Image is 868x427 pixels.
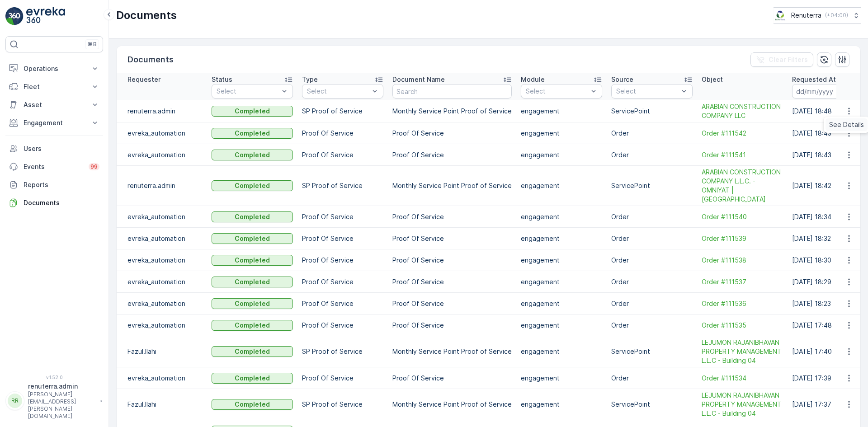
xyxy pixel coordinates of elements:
[611,212,693,221] p: Order
[24,162,83,171] p: Events
[127,129,203,138] p: evreka_automation
[825,12,848,19] p: ( +04:00 )
[774,10,788,20] img: Screenshot_2024-07-26_at_13.33.01.png
[611,299,693,308] p: Order
[212,106,293,117] button: Completed
[212,211,293,222] button: Completed
[5,140,103,158] a: Users
[521,212,602,221] p: engagement
[702,75,723,84] p: Object
[127,234,203,243] p: evreka_automation
[302,212,383,221] p: Proof Of Service
[616,87,679,96] p: Select
[611,181,693,190] p: ServicePoint
[8,394,22,408] div: RR
[302,321,383,330] p: Proof Of Service
[521,374,602,383] p: engagement
[127,181,203,190] p: renuterra.admin
[235,299,270,308] p: Completed
[302,150,383,160] p: Proof Of Service
[5,176,103,194] a: Reports
[212,298,293,309] button: Completed
[212,346,293,357] button: Completed
[212,128,293,139] button: Completed
[235,212,270,221] p: Completed
[702,299,783,308] a: Order #111536
[5,7,24,25] img: logo
[127,347,203,356] p: Fazul.Ilahi
[521,75,545,84] p: Module
[526,87,588,96] p: Select
[235,181,270,190] p: Completed
[302,299,383,308] p: Proof Of Service
[24,198,99,207] p: Documents
[521,234,602,243] p: engagement
[235,150,270,160] p: Completed
[212,255,293,266] button: Completed
[212,320,293,331] button: Completed
[24,144,99,153] p: Users
[212,150,293,160] button: Completed
[235,321,270,330] p: Completed
[611,150,693,160] p: Order
[611,374,693,383] p: Order
[702,234,783,243] span: Order #111539
[702,338,783,365] span: LEJUMON RAJANIBHAVAN PROPERTY MANAGEMENT L.L.C - Building 04
[235,400,270,409] p: Completed
[392,212,512,221] p: Proof Of Service
[235,129,270,138] p: Completed
[521,181,602,190] p: engagement
[702,150,783,160] a: Order #111541
[5,114,103,132] button: Engagement
[702,129,783,138] a: Order #111542
[611,347,693,356] p: ServicePoint
[392,374,512,383] p: Proof Of Service
[307,87,369,96] p: Select
[302,129,383,138] p: Proof Of Service
[127,277,203,286] p: evreka_automation
[392,84,512,99] input: Search
[235,234,270,243] p: Completed
[235,107,270,116] p: Completed
[302,256,383,265] p: Proof Of Service
[212,180,293,191] button: Completed
[521,299,602,308] p: engagement
[127,75,160,84] p: Requester
[235,347,270,356] p: Completed
[521,107,602,116] p: engagement
[127,107,203,116] p: renuterra.admin
[392,181,512,190] p: Monthly Service Point Proof of Service
[24,100,85,109] p: Asset
[90,163,98,170] p: 99
[702,391,783,418] a: LEJUMON RAJANIBHAVAN PROPERTY MANAGEMENT L.L.C - Building 04
[5,194,103,212] a: Documents
[702,168,783,204] a: ARABIAN CONSTRUCTION COMPANY L.L.C. - OMNIYAT | Business Bay
[302,277,383,286] p: Proof Of Service
[702,321,783,330] a: Order #111535
[702,168,783,204] span: ARABIAN CONSTRUCTION COMPANY L.L.C. - OMNIYAT | [GEOGRAPHIC_DATA]
[611,256,693,265] p: Order
[521,129,602,138] p: engagement
[769,55,808,64] p: Clear Filters
[702,277,783,286] span: Order #111537
[28,391,96,420] p: [PERSON_NAME][EMAIL_ADDRESS][PERSON_NAME][DOMAIN_NAME]
[127,53,174,66] p: Documents
[5,158,103,176] a: Events99
[774,7,861,23] button: Renuterra(+04:00)
[611,234,693,243] p: Order
[5,96,103,114] button: Asset
[212,75,232,84] p: Status
[392,347,512,356] p: Monthly Service Point Proof of Service
[302,400,383,409] p: SP Proof of Service
[116,8,177,23] p: Documents
[702,212,783,221] span: Order #111540
[611,277,693,286] p: Order
[521,400,602,409] p: engagement
[235,256,270,265] p: Completed
[5,78,103,96] button: Fleet
[127,299,203,308] p: evreka_automation
[702,102,783,120] a: ARABIAN CONSTRUCTION COMPANY LLC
